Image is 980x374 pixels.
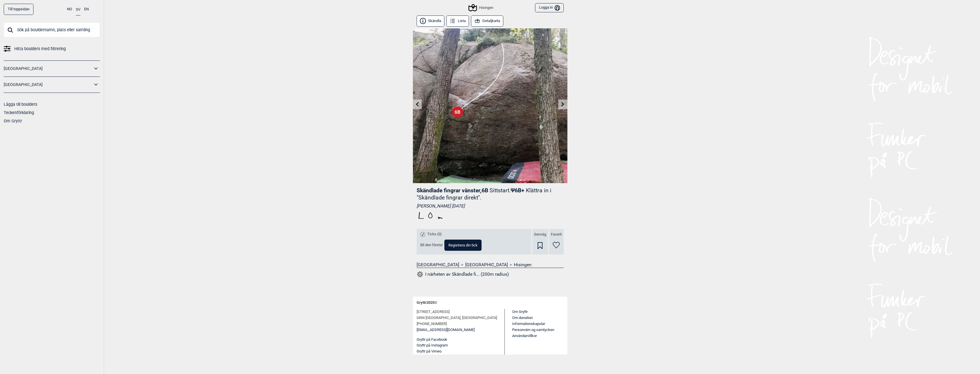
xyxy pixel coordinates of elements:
[4,22,100,37] input: Sök på bouldernamn, plats eller samling
[4,81,92,89] a: [GEOGRAPHIC_DATA]
[417,315,497,321] span: 0494 [GEOGRAPHIC_DATA], [GEOGRAPHIC_DATA]
[4,64,92,73] a: [GEOGRAPHIC_DATA]
[417,309,450,315] span: [STREET_ADDRESS]
[84,4,89,15] button: EN
[512,310,528,314] a: Om Gryttr
[417,342,448,348] button: Gryttr på Instagram
[4,4,33,15] a: Till toppsidan
[512,334,537,338] a: Användarvillkor
[4,45,100,53] a: Hitta boulders med filtrering
[417,262,564,268] nav: > >
[4,119,22,123] a: Om Gryttr
[417,321,447,327] span: [PHONE_NUMBER]
[427,232,442,237] span: Ticks (0)
[76,4,80,15] button: SV
[417,297,564,309] div: Gryttr 2025 ©
[417,187,488,194] span: Skändlade fingrar vänster , 6B
[512,328,554,332] a: Personvärn og samtycken
[420,243,443,248] span: Bli den första!
[448,243,478,247] span: Registrera din tick
[465,262,508,268] a: [GEOGRAPHIC_DATA]
[4,102,37,107] a: Lägga till boulders
[417,348,442,355] button: Gryttr på Vimeo
[512,316,533,320] a: Om donation
[417,15,445,27] button: Skändla
[490,187,511,194] p: Sittstart.
[444,240,482,251] button: Registrera din tick
[471,15,504,27] button: Detaljkarta
[413,28,567,183] img: Skandlade fingrar vanster
[512,322,545,326] a: Informationskapslar
[446,15,469,27] button: Lista
[417,271,509,278] button: I närheten av Skändlade fi... (200m radius)
[532,229,548,254] div: Genväg
[417,337,447,343] button: Gryttr på Facebook
[417,203,564,209] div: [PERSON_NAME] [DATE]
[417,187,551,201] p: Klättra in i "Skändlade fingrar direkt".
[67,4,72,15] button: NO
[417,262,459,268] a: [GEOGRAPHIC_DATA]
[417,187,551,201] span: Ψ 6B+
[514,262,532,268] a: Hisingen
[14,45,66,53] span: Hitta boulders med filtrering
[469,4,493,11] div: Hisingen
[535,3,563,13] button: Logga in
[4,110,34,115] a: Teckenförklaring
[417,327,475,333] a: [EMAIL_ADDRESS][DOMAIN_NAME]
[551,232,562,237] span: Favorit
